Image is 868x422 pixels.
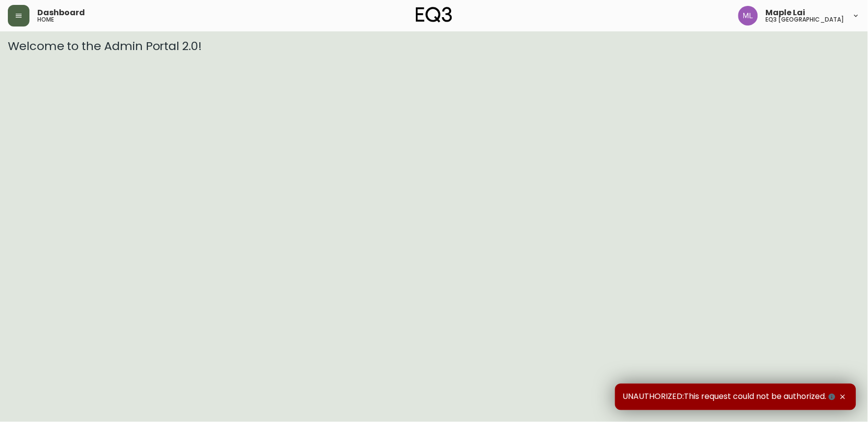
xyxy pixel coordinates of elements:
[37,17,54,23] h5: home
[766,9,806,17] span: Maple Lai
[8,39,860,53] h3: Welcome to the Admin Portal 2.0!
[37,9,85,17] span: Dashboard
[738,6,758,26] img: 61e28cffcf8cc9f4e300d877dd684943
[623,392,838,402] span: UNAUTHORIZED:This request could not be authorized.
[416,7,452,23] img: logo
[766,17,844,23] h5: eq3 [GEOGRAPHIC_DATA]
